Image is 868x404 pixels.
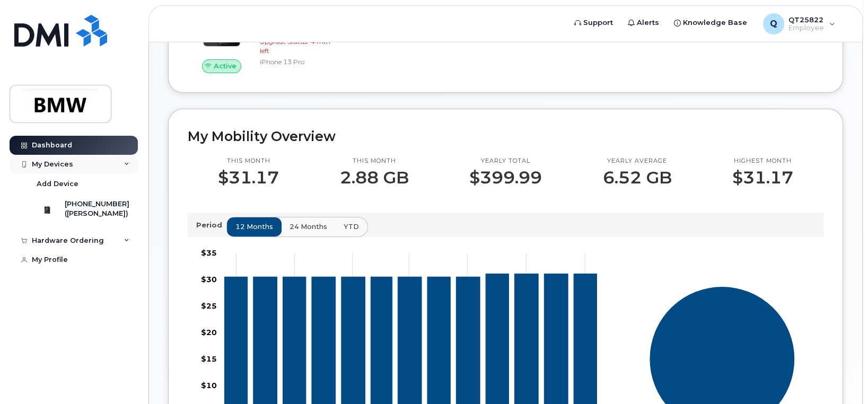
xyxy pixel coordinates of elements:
tspan: $25 [201,301,217,311]
tspan: $35 [201,248,217,258]
span: Active [214,61,236,71]
p: $31.17 [732,168,793,187]
p: $31.17 [218,168,279,187]
span: 24 months [290,222,327,232]
span: Employee [788,24,824,32]
a: Knowledge Base [667,12,755,33]
p: Period [196,220,226,230]
span: Knowledge Base [683,17,747,28]
tspan: $30 [201,275,217,284]
p: Yearly total [469,157,542,165]
span: Upgrade Status: [260,38,309,46]
div: QT25822 [756,13,843,34]
p: This month [218,157,279,165]
tspan: $20 [201,328,217,337]
p: This month [340,157,409,165]
div: iPhone 13 Pro [260,57,333,66]
span: QT25822 [788,15,824,24]
tspan: $15 [201,354,217,364]
iframe: Messenger Launcher [822,358,860,396]
p: 2.88 GB [340,168,409,187]
p: Yearly average [602,157,671,165]
p: 6.52 GB [602,168,671,187]
span: Support [583,17,613,28]
span: Q [770,17,777,30]
h2: My Mobility Overview [188,128,823,144]
span: YTD [344,222,359,232]
p: Highest month [732,157,793,165]
span: Alerts [637,17,659,28]
a: Alerts [620,12,667,33]
tspan: $10 [201,381,217,390]
span: 4 mth left [260,38,330,55]
a: Support [567,12,620,33]
p: $399.99 [469,168,542,187]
